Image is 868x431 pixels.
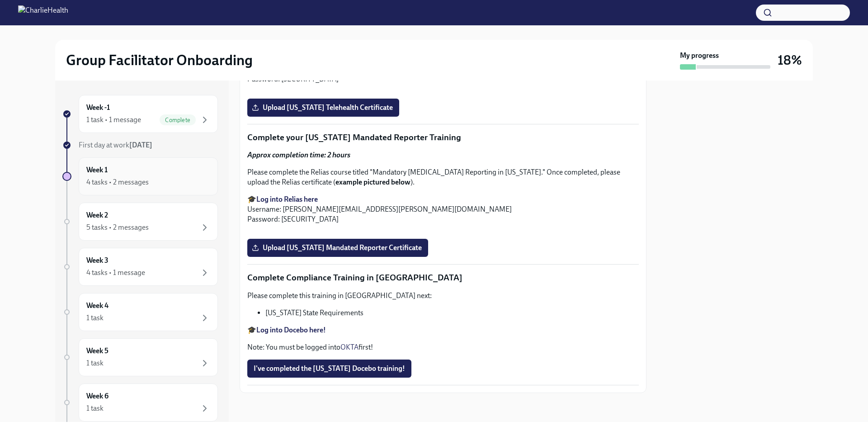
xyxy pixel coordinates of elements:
[86,115,141,125] div: 1 task • 1 message
[254,364,405,373] span: I've completed the [US_STATE] Docebo training!
[86,346,108,356] h6: Week 5
[86,301,108,311] h6: Week 4
[247,272,639,284] p: Complete Compliance Training in [GEOGRAPHIC_DATA]
[18,5,68,20] img: CharlieHealth
[86,358,104,368] div: 1 task
[86,165,108,175] h6: Week 1
[247,342,639,352] p: Note: You must be logged into first!
[86,210,108,220] h6: Week 2
[79,141,152,149] span: First day at work
[66,51,253,69] h2: Group Facilitator Onboarding
[62,140,218,150] a: First day at work[DATE]
[778,52,802,68] h3: 18%
[62,95,218,133] a: Week -11 task • 1 messageComplete
[86,403,104,413] div: 1 task
[247,151,350,159] strong: Approx completion time: 2 hours
[86,177,149,187] div: 4 tasks • 2 messages
[129,141,152,149] strong: [DATE]
[247,194,639,224] p: 🎓 Username: [PERSON_NAME][EMAIL_ADDRESS][PERSON_NAME][DOMAIN_NAME] Password: [SECURITY_DATA]
[256,195,318,204] a: Log into Relias here
[247,167,639,187] p: Please complete the Relias course titled "Mandatory [MEDICAL_DATA] Reporting in [US_STATE]." Once...
[62,384,218,422] a: Week 61 task
[247,132,639,143] p: Complete your [US_STATE] Mandated Reporter Training
[335,178,410,186] strong: example pictured below
[247,99,399,117] label: Upload [US_STATE] Telehealth Certificate
[86,223,149,232] div: 5 tasks • 2 messages
[247,291,639,301] p: Please complete this training in [GEOGRAPHIC_DATA] next:
[62,248,218,286] a: Week 34 tasks • 1 message
[247,360,411,378] button: I've completed the [US_STATE] Docebo training!
[256,326,326,334] a: Log into Docebo here!
[86,103,110,113] h6: Week -1
[62,338,218,376] a: Week 51 task
[62,203,218,241] a: Week 25 tasks • 2 messages
[62,157,218,195] a: Week 14 tasks • 2 messages
[254,103,393,112] span: Upload [US_STATE] Telehealth Certificate
[160,117,196,123] span: Complete
[86,313,104,323] div: 1 task
[86,268,145,278] div: 4 tasks • 1 message
[86,391,108,401] h6: Week 6
[247,325,639,335] p: 🎓
[265,308,639,318] li: [US_STATE] State Requirements
[247,239,428,257] label: Upload [US_STATE] Mandated Reporter Certificate
[86,256,108,265] h6: Week 3
[62,293,218,331] a: Week 41 task
[340,343,359,351] a: OKTA
[680,51,719,61] strong: My progress
[254,243,422,252] span: Upload [US_STATE] Mandated Reporter Certificate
